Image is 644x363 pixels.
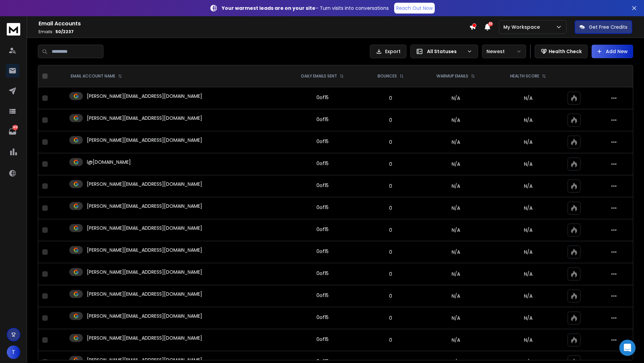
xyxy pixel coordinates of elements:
[419,109,493,131] td: N/A
[394,3,435,14] a: Reach Out Now
[87,247,202,253] p: [PERSON_NAME][EMAIL_ADDRESS][DOMAIN_NAME]
[316,292,329,299] div: 0 of 15
[367,205,414,211] p: 0
[497,139,559,145] p: N/A
[497,161,559,167] p: N/A
[6,125,19,138] a: 1461
[419,263,493,285] td: N/A
[87,93,202,99] p: [PERSON_NAME][EMAIL_ADDRESS][DOMAIN_NAME]
[592,45,633,58] button: Add New
[316,248,329,255] div: 0 of 15
[589,24,627,30] p: Get Free Credits
[87,181,202,187] p: [PERSON_NAME][EMAIL_ADDRESS][DOMAIN_NAME]
[367,293,414,299] p: 0
[549,48,582,55] p: Health Check
[367,249,414,255] p: 0
[370,45,406,58] button: Export
[619,340,636,356] div: Open Intercom Messenger
[427,48,464,55] p: All Statuses
[510,73,539,79] p: HEALTH SCORE
[7,345,20,359] button: T
[367,183,414,189] p: 0
[535,45,588,58] button: Health Check
[316,336,329,343] div: 0 of 15
[497,95,559,101] p: N/A
[39,20,469,28] h1: Email Accounts
[316,226,329,233] div: 0 of 15
[87,203,202,209] p: [PERSON_NAME][EMAIL_ADDRESS][DOMAIN_NAME]
[419,175,493,197] td: N/A
[71,73,122,79] div: EMAIL ACCOUNT NAME
[87,137,202,143] p: [PERSON_NAME][EMAIL_ADDRESS][DOMAIN_NAME]
[367,315,414,321] p: 0
[39,29,469,35] p: Emails :
[497,315,559,321] p: N/A
[316,182,329,189] div: 0 of 15
[396,5,433,12] p: Reach Out Now
[419,197,493,219] td: N/A
[55,29,74,35] span: 50 / 2237
[222,5,389,12] p: – Turn visits into conversations
[301,73,337,79] p: DAILY EMAILS SENT
[87,313,202,319] p: [PERSON_NAME][EMAIL_ADDRESS][DOMAIN_NAME]
[378,73,397,79] p: BOUNCES
[367,95,414,101] p: 0
[497,337,559,343] p: N/A
[503,24,543,30] p: My Workspace
[419,87,493,109] td: N/A
[87,291,202,297] p: [PERSON_NAME][EMAIL_ADDRESS][DOMAIN_NAME]
[87,115,202,121] p: [PERSON_NAME][EMAIL_ADDRESS][DOMAIN_NAME]
[497,183,559,189] p: N/A
[419,285,493,307] td: N/A
[497,249,559,255] p: N/A
[316,116,329,123] div: 0 of 15
[87,159,131,165] p: l@[DOMAIN_NAME]
[497,117,559,123] p: N/A
[87,269,202,275] p: [PERSON_NAME][EMAIL_ADDRESS][DOMAIN_NAME]
[497,227,559,233] p: N/A
[497,205,559,211] p: N/A
[367,337,414,343] p: 0
[497,271,559,277] p: N/A
[367,117,414,123] p: 0
[367,139,414,145] p: 0
[13,125,18,130] p: 1461
[87,225,202,231] p: [PERSON_NAME][EMAIL_ADDRESS][DOMAIN_NAME]
[575,20,632,34] button: Get Free Credits
[316,270,329,277] div: 0 of 15
[419,241,493,263] td: N/A
[419,307,493,329] td: N/A
[497,293,559,299] p: N/A
[316,160,329,167] div: 0 of 15
[316,204,329,211] div: 0 of 15
[87,335,202,341] p: [PERSON_NAME][EMAIL_ADDRESS][DOMAIN_NAME]
[419,329,493,351] td: N/A
[419,131,493,153] td: N/A
[316,138,329,145] div: 0 of 15
[419,219,493,241] td: N/A
[7,23,20,36] img: logo
[367,161,414,167] p: 0
[222,5,315,12] strong: Your warmest leads are on your site
[367,271,414,277] p: 0
[488,22,493,26] span: 50
[482,45,526,58] button: Newest
[316,94,329,101] div: 0 of 15
[316,314,329,321] div: 0 of 15
[419,153,493,175] td: N/A
[436,73,468,79] p: WARMUP EMAILS
[367,227,414,233] p: 0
